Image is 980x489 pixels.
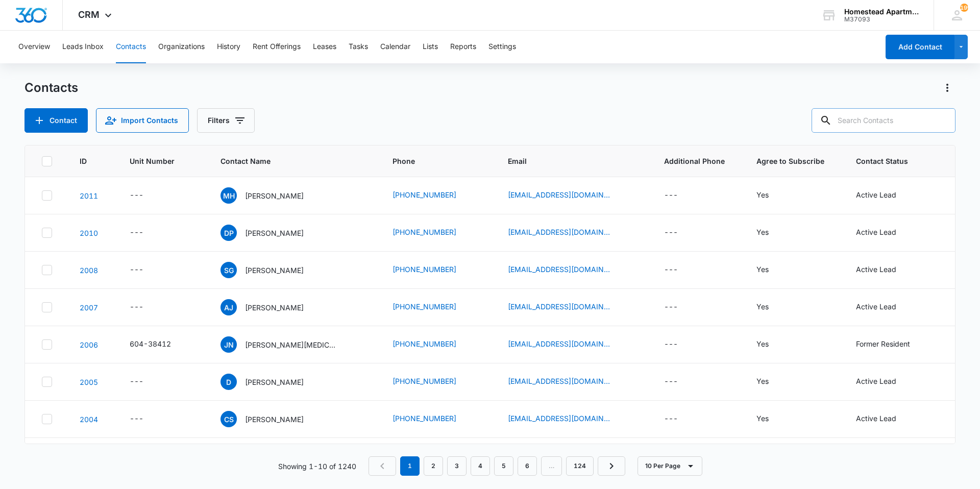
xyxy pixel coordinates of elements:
[508,189,610,200] a: [EMAIL_ADDRESS][DOMAIN_NAME]
[423,31,438,63] button: Lists
[220,336,237,353] span: JN
[130,301,143,313] div: ---
[664,227,678,239] div: ---
[220,299,322,315] div: Contact Name - Ashlee J Smith - Select to Edit Field
[756,301,787,313] div: Agree to Subscribe - Yes - Select to Edit Field
[393,376,456,386] a: [PHONE_NUMBER]
[393,413,456,424] a: [PHONE_NUMBER]
[756,413,787,425] div: Agree to Subscribe - Yes - Select to Edit Field
[812,108,955,133] input: Search Contacts
[80,191,98,200] a: Navigate to contact details page for Matthew Huber
[856,264,915,276] div: Contact Status - Active Lead - Select to Edit Field
[856,264,896,275] div: Active Lead
[220,374,322,390] div: Contact Name - Dennis - Select to Edit Field
[24,80,78,95] h1: Contacts
[245,228,304,238] p: [PERSON_NAME]
[664,338,678,351] div: ---
[80,378,98,386] a: Navigate to contact details page for Dennis
[18,31,50,63] button: Overview
[856,376,915,388] div: Contact Status - Active Lead - Select to Edit Field
[508,413,628,425] div: Email - schantzrc@gmail.com - Select to Edit Field
[856,227,915,239] div: Contact Status - Active Lead - Select to Edit Field
[508,301,610,312] a: [EMAIL_ADDRESS][DOMAIN_NAME]
[220,225,237,241] span: DP
[508,227,610,237] a: [EMAIL_ADDRESS][DOMAIN_NAME]
[245,302,304,313] p: [PERSON_NAME]
[664,338,696,351] div: Additional Phone - - Select to Edit Field
[220,411,237,427] span: CS
[447,456,467,476] a: Page 3
[369,456,625,476] nav: Pagination
[664,264,678,276] div: ---
[960,4,968,12] span: 199
[245,265,304,276] p: [PERSON_NAME]
[130,413,162,425] div: Unit Number - - Select to Edit Field
[638,456,702,476] button: 10 Per Page
[130,264,143,276] div: ---
[756,301,769,312] div: Yes
[508,156,625,166] span: Email
[664,376,696,388] div: Additional Phone - - Select to Edit Field
[664,227,696,239] div: Additional Phone - - Select to Edit Field
[856,156,924,166] span: Contact Status
[664,156,731,166] span: Additional Phone
[856,338,910,349] div: Former Resident
[856,189,896,200] div: Active Lead
[756,189,769,200] div: Yes
[471,456,490,476] a: Page 4
[598,456,625,476] a: Next Page
[62,31,104,63] button: Leads Inbox
[393,264,475,276] div: Phone - (970) 652-8957 - Select to Edit Field
[393,264,456,275] a: [PHONE_NUMBER]
[80,303,98,312] a: Navigate to contact details page for Ashlee J Smith
[393,156,469,166] span: Phone
[508,189,628,202] div: Email - matthewhuber21@gmail.com - Select to Edit Field
[393,227,475,239] div: Phone - (970) 590-1979 - Select to Edit Field
[518,456,537,476] a: Page 6
[393,338,475,351] div: Phone - (970) 381-0510 - Select to Edit Field
[245,414,304,425] p: [PERSON_NAME]
[220,299,237,315] span: AJ
[278,461,356,472] p: Showing 1-10 of 1240
[424,456,443,476] a: Page 2
[220,411,322,427] div: Contact Name - Carrie Schantz - Select to Edit Field
[508,264,610,275] a: [EMAIL_ADDRESS][DOMAIN_NAME]
[80,340,98,349] a: Navigate to contact details page for Jonas Nix
[756,338,787,351] div: Agree to Subscribe - Yes - Select to Edit Field
[664,189,678,202] div: ---
[158,31,205,63] button: Organizations
[856,189,915,202] div: Contact Status - Active Lead - Select to Edit Field
[80,415,98,424] a: Navigate to contact details page for Carrie Schantz
[494,456,513,476] a: Page 5
[756,227,769,237] div: Yes
[130,264,162,276] div: Unit Number - - Select to Edit Field
[508,338,610,349] a: [EMAIL_ADDRESS][DOMAIN_NAME]
[756,156,831,166] span: Agree to Subscribe
[450,31,476,63] button: Reports
[508,338,628,351] div: Email - JonasNix2383@yahoo.com - Select to Edit Field
[380,31,410,63] button: Calendar
[756,338,769,349] div: Yes
[508,376,628,388] div: Email - den_mag2005@yahoo.com - Select to Edit Field
[130,189,143,202] div: ---
[245,190,304,201] p: [PERSON_NAME]
[756,264,787,276] div: Agree to Subscribe - Yes - Select to Edit Field
[664,376,678,388] div: ---
[756,227,787,239] div: Agree to Subscribe - Yes - Select to Edit Field
[197,108,255,133] button: Filters
[130,227,162,239] div: Unit Number - - Select to Edit Field
[349,31,368,63] button: Tasks
[130,301,162,313] div: Unit Number - - Select to Edit Field
[960,4,968,12] div: notifications count
[130,227,143,239] div: ---
[253,31,301,63] button: Rent Offerings
[96,108,189,133] button: Import Contacts
[664,413,696,425] div: Additional Phone - - Select to Edit Field
[393,413,475,425] div: Phone - (720) 308-7343 - Select to Edit Field
[756,413,769,424] div: Yes
[400,456,420,476] em: 1
[856,301,915,313] div: Contact Status - Active Lead - Select to Edit Field
[393,376,475,388] div: Phone - (970) 888-4821 - Select to Edit Field
[78,9,100,20] span: CRM
[220,336,355,353] div: Contact Name - Jonas Nix - Select to Edit Field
